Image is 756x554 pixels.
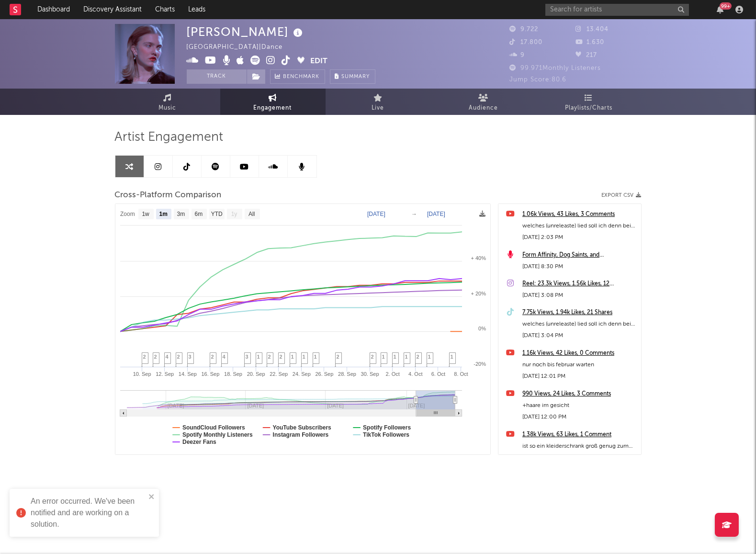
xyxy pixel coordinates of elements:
span: Cross-Platform Comparison [115,190,222,201]
span: 2 [211,354,214,360]
a: Music [115,89,220,115]
text: 1y [231,211,237,218]
span: 1 [314,354,317,360]
span: 1 [428,354,431,360]
text: 8. Oct [454,371,468,377]
text: TikTok Followers [363,431,409,438]
text: → [411,211,417,217]
span: 1 [257,354,260,360]
text: [DATE] [367,211,385,217]
text: 30. Sep [361,371,379,377]
a: Audience [431,89,536,115]
span: 1 [382,354,385,360]
span: 99.971 Monthly Listeners [510,65,601,71]
text: 18. Sep [224,371,242,377]
span: Live [372,102,384,114]
span: Summary [342,74,370,79]
span: 217 [575,52,597,58]
div: [DATE] 2:03 PM [522,232,636,243]
span: 2 [371,354,374,360]
button: 99+ [717,6,723,13]
a: Live [326,89,431,115]
text: YouTube Subscribers [272,424,331,431]
span: 13.404 [575,26,609,33]
div: [DATE] 12:00 PM [522,411,636,423]
span: 2 [337,354,339,360]
div: 99 + [720,2,732,10]
a: 1.06k Views, 43 Likes, 3 Comments [522,209,636,220]
span: 9.722 [510,26,539,33]
a: Reel: 23.3k Views, 1.56k Likes, 12 Comments [522,278,636,290]
text: 1m [159,211,167,218]
text: Instagram Followers [272,431,328,438]
div: ist so ein kleiderschrank groß genug zum entgleisen? [522,441,636,452]
a: 1.16k Views, 42 Likes, 0 Comments [522,348,636,359]
span: Audience [469,102,498,114]
span: 2 [268,354,271,360]
input: Search for artists [545,4,689,16]
text: Zoom [120,211,135,218]
a: 1.38k Views, 63 Likes, 1 Comment [522,429,636,441]
span: 3 [246,354,248,360]
button: Summary [330,69,375,84]
span: 1.630 [575,39,604,45]
a: Playlists/Charts [536,89,642,115]
span: 9 [510,52,525,58]
div: +haare im gesicht [522,400,636,411]
text: 14. Sep [178,371,196,377]
span: Music [158,102,176,114]
text: 28. Sep [338,371,356,377]
button: close [148,493,155,502]
text: 12. Sep [156,371,174,377]
span: 17.800 [510,39,543,45]
text: 26. Sep [315,371,333,377]
span: 1 [405,354,408,360]
text: 0% [478,326,486,331]
div: [DATE] 12:01 PM [522,371,636,382]
span: 2 [177,354,180,360]
a: 7.75k Views, 1.94k Likes, 21 Shares [522,307,636,318]
div: [DATE] 3:08 PM [522,290,636,301]
span: 2 [143,354,146,360]
text: 22. Sep [270,371,288,377]
div: [DATE] 1:34 PM [522,452,636,464]
span: 4 [223,354,226,360]
a: Engagement [220,89,326,115]
span: 1 [291,354,294,360]
span: 2 [417,354,419,360]
span: 1 [303,354,305,360]
text: 1w [142,211,149,218]
div: [DATE] 3:04 PM [522,330,636,341]
text: 10. Sep [133,371,151,377]
button: Track [187,69,247,84]
span: Engagement [254,102,292,114]
text: Spotify Monthly Listeners [182,431,253,438]
text: + 40% [471,255,486,261]
div: [GEOGRAPHIC_DATA] | Dance [187,42,294,53]
text: 4. Oct [408,371,422,377]
span: Artist Engagement [115,132,224,143]
button: Export CSV [602,192,642,198]
span: 4 [166,354,169,360]
a: Form Affinity, Dog Saints, and [PERSON_NAME] at [PERSON_NAME] ([DATE]) [522,249,636,261]
text: SoundCloud Followers [182,424,245,431]
div: welches (unreleaste) lied soll ich denn bei der tour singen?🕺 [522,318,636,330]
span: 2 [280,354,282,360]
text: + 20% [471,291,486,296]
text: 6. Oct [431,371,445,377]
text: All [248,211,255,218]
a: 990 Views, 24 Likes, 3 Comments [522,388,636,400]
a: Benchmark [270,69,325,84]
span: 1 [394,354,396,360]
text: YTD [211,211,222,218]
text: 3m [177,211,185,218]
text: [DATE] [427,211,445,217]
div: nur noch bis februar warten [522,359,636,371]
span: Jump Score: 80.6 [510,77,567,83]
